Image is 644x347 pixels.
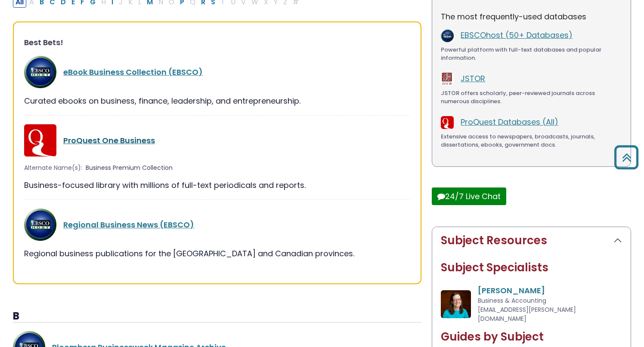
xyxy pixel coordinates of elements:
a: [PERSON_NAME] [478,285,545,296]
div: Extensive access to newspapers, broadcasts, journals, dissertations, ebooks, government docs. [441,132,622,149]
div: JSTOR offers scholarly, peer-reviewed journals across numerous disciplines. [441,89,622,106]
div: Business-focused library with millions of full-text periodicals and reports. [24,179,410,191]
span: Alternate Name(s): [24,163,82,172]
a: EBSCOhost (50+ Databases) [461,30,573,40]
span: Business Premium Collection [86,163,173,172]
div: Regional business publications for the [GEOGRAPHIC_DATA] and Canadian provinces. [24,248,410,259]
h2: Guides by Subject [441,330,622,344]
h3: B [13,310,421,323]
button: Subject Resources [432,227,631,254]
img: Katherine Swart Van Hof [441,290,471,318]
div: Powerful platform with full-text databases and popular information. [441,46,622,62]
span: [EMAIL_ADDRESS][PERSON_NAME][DOMAIN_NAME] [478,305,576,323]
a: Regional Business News (EBSCO) [63,219,194,230]
span: Business & Accounting [478,296,546,305]
h2: Subject Specialists [441,261,622,274]
a: ProQuest Databases (All) [461,117,558,127]
p: The most frequently-used databases [441,11,622,22]
h3: Best Bets! [24,38,410,47]
a: eBook Business Collection (EBSCO) [63,67,203,77]
a: ProQuest One Business [63,135,155,146]
a: Back to Top [611,149,642,165]
div: Curated ebooks on business, finance, leadership, and entrepreneurship. [24,95,410,107]
a: JSTOR [461,73,485,84]
button: 24/7 Live Chat [432,187,506,205]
